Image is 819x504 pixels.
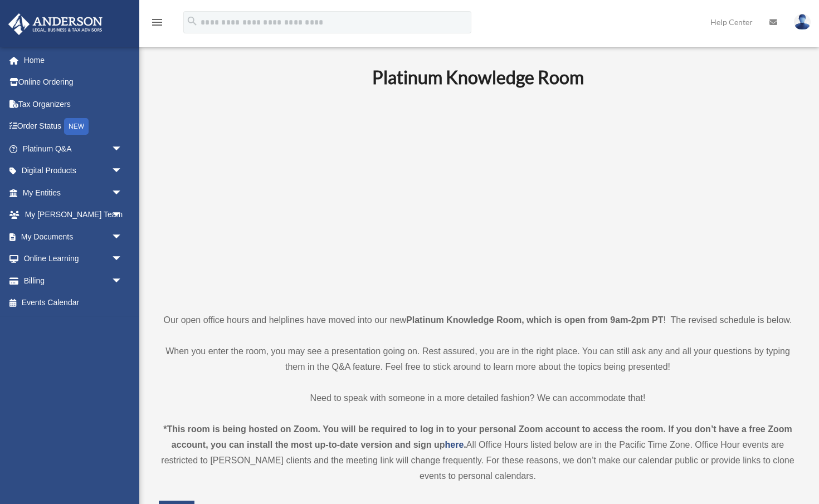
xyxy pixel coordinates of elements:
strong: Platinum Knowledge Room, which is open from 9am-2pm PT [406,315,663,325]
a: Billingarrow_drop_down [8,270,139,292]
span: arrow_drop_down [111,182,134,204]
a: Online Ordering [8,71,139,94]
span: arrow_drop_down [111,270,134,292]
a: Online Learningarrow_drop_down [8,248,139,270]
div: NEW [64,118,89,135]
span: arrow_drop_down [111,226,134,248]
iframe: 231110_Toby_KnowledgeRoom [311,104,645,292]
a: Home [8,49,139,71]
a: Order StatusNEW [8,115,139,138]
a: Digital Productsarrow_drop_down [8,160,139,182]
span: arrow_drop_down [111,204,134,227]
strong: . [464,440,466,449]
i: search [186,15,198,27]
i: menu [150,16,164,29]
a: My Entitiesarrow_drop_down [8,182,139,204]
a: Events Calendar [8,292,139,314]
strong: *This room is being hosted on Zoom. You will be required to log in to your personal Zoom account ... [163,424,792,449]
p: Need to speak with someone in a more detailed fashion? We can accommodate that! [159,390,797,406]
a: Tax Organizers [8,93,139,115]
p: When you enter the room, you may see a presentation going on. Rest assured, you are in the right ... [159,344,797,375]
a: Platinum Q&Aarrow_drop_down [8,138,139,160]
a: menu [150,19,164,29]
p: Our open office hours and helplines have moved into our new ! The revised schedule is below. [159,312,797,328]
a: My [PERSON_NAME] Teamarrow_drop_down [8,204,139,226]
span: arrow_drop_down [111,138,134,160]
a: here [445,440,464,449]
div: All Office Hours listed below are in the Pacific Time Zone. Office Hour events are restricted to ... [159,422,797,484]
img: User Pic [794,14,811,30]
img: Anderson Advisors Platinum Portal [5,13,106,35]
b: Platinum Knowledge Room [372,66,584,88]
span: arrow_drop_down [111,248,134,271]
span: arrow_drop_down [111,160,134,183]
a: My Documentsarrow_drop_down [8,226,139,248]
